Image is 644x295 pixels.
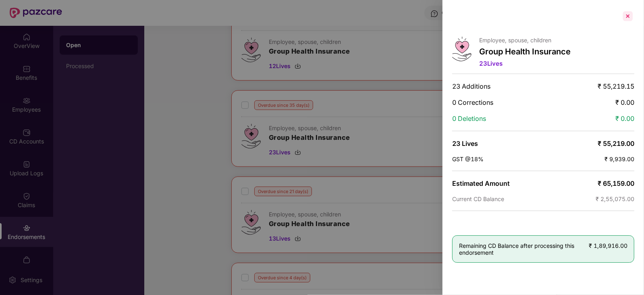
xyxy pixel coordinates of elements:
span: 23 Lives [452,139,478,147]
span: ₹ 0.00 [615,114,634,123]
span: ₹ 2,55,075.00 [596,195,634,202]
span: ₹ 55,219.00 [598,139,634,147]
span: Estimated Amount [452,179,510,187]
span: ₹ 0.00 [615,98,634,106]
span: Remaining CD Balance after processing this endorsement [459,242,589,256]
span: 23 Lives [480,60,503,67]
span: GST @18% [452,156,484,162]
span: ₹ 9,939.00 [605,156,634,162]
span: 0 Deletions [452,114,486,123]
p: Employee, spouse, children [480,37,571,44]
span: 0 Corrections [452,98,493,106]
img: svg+xml;base64,PHN2ZyB4bWxucz0iaHR0cDovL3d3dy53My5vcmcvMjAwMC9zdmciIHdpZHRoPSI0Ny43MTQiIGhlaWdodD... [452,37,472,61]
p: Group Health Insurance [480,47,571,56]
span: ₹ 55,219.15 [598,82,634,90]
span: Current CD Balance [452,195,504,202]
span: ₹ 65,159.00 [598,179,634,187]
span: 23 Additions [452,82,490,90]
span: ₹ 1,89,916.00 [589,242,627,249]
